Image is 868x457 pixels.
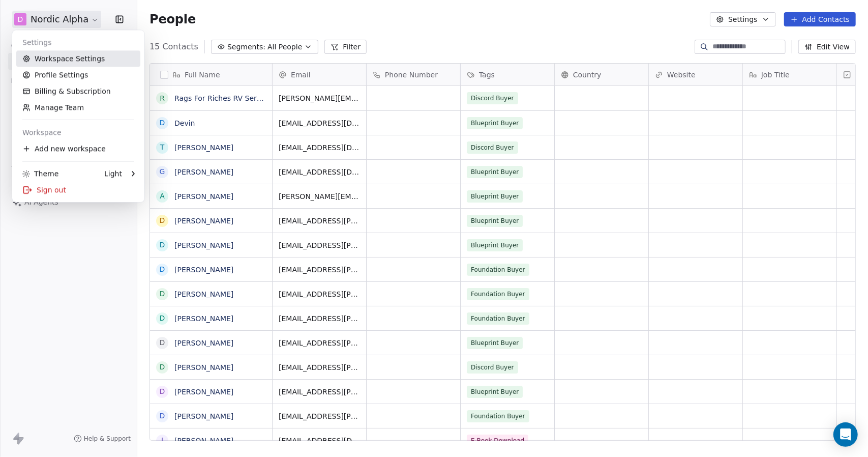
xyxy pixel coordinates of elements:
[16,83,140,99] a: Billing & Subscription
[16,34,140,50] div: Settings
[16,140,140,157] div: Add new workspace
[16,124,140,140] div: Workspace
[16,99,140,116] a: Manage Team
[16,67,140,83] a: Profile Settings
[16,50,140,67] a: Workspace Settings
[104,168,122,179] div: Light
[16,182,140,198] div: Sign out
[22,168,58,179] div: Theme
